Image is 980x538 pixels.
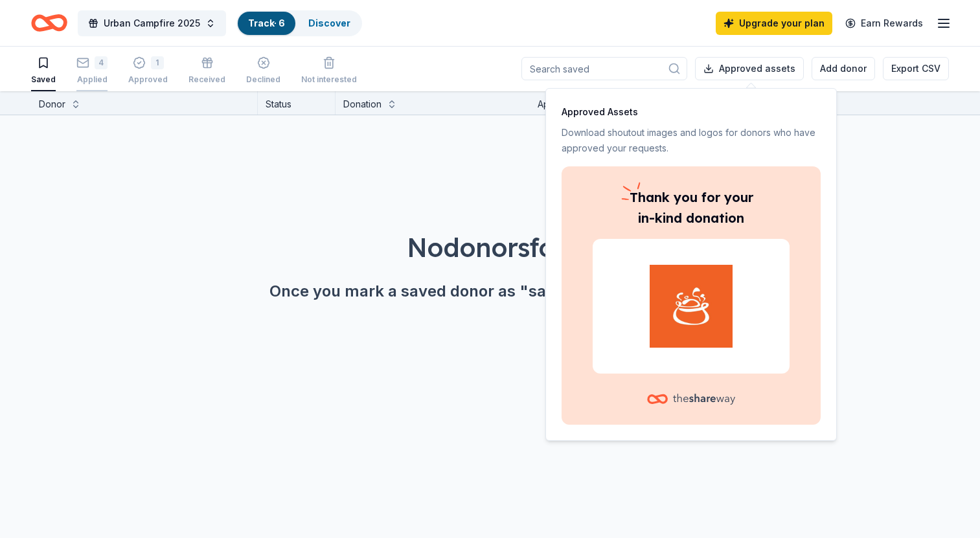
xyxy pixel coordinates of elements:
[39,96,65,112] div: Donor
[76,74,108,85] div: Applied
[188,74,225,85] div: Received
[343,96,382,112] div: Donation
[248,17,285,28] a: Track· 6
[151,56,164,69] div: 1
[31,8,67,38] a: Home
[538,96,597,112] div: Apply method
[104,16,200,31] span: Urban Campfire 2025
[49,229,966,265] div: No donors found.
[301,51,357,91] button: Not interested
[521,57,687,80] input: Search saved
[128,74,168,85] div: Approved
[246,51,280,91] button: Declined
[562,104,821,120] p: Approved Assets
[812,57,875,80] button: Add donor
[593,187,790,229] p: you for your in-kind donation
[695,57,804,80] button: Approved assets
[31,74,56,85] div: Saved
[31,51,56,91] button: Saved
[236,10,362,36] button: Track· 6Discover
[716,12,832,35] a: Upgrade your plan
[838,12,931,35] a: Earn Rewards
[562,125,821,156] p: Download shoutout images and logos for donors who have approved your requests.
[95,56,108,69] div: 4
[308,17,350,28] a: Discover
[301,74,357,85] div: Not interested
[49,281,966,302] div: Once you mark a saved donor as "saved" they'll show up here.
[246,74,280,85] div: Declined
[883,57,949,80] button: Export CSV
[630,189,670,205] span: Thank
[76,51,108,91] button: 4Applied
[128,51,168,91] button: 1Approved
[608,265,774,348] img: CookinGenie
[258,91,336,115] div: Status
[78,10,226,36] button: Urban Campfire 2025
[188,51,225,91] button: Received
